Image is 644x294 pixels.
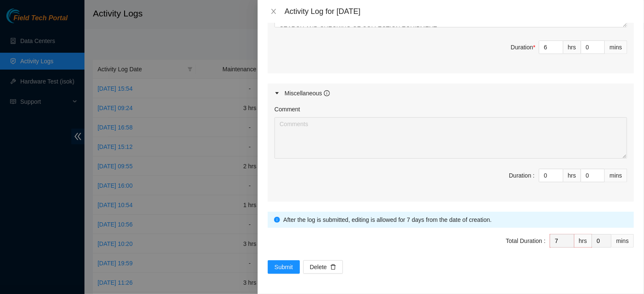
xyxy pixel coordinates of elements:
button: Deletedelete [303,260,343,274]
span: info-circle [274,217,280,223]
textarea: Comment [274,117,627,159]
button: Close [268,8,280,16]
div: Duration [511,43,535,52]
div: hrs [574,234,592,248]
div: mins [605,40,627,54]
div: Miscellaneous info-circle [268,84,634,103]
div: mins [611,234,634,248]
div: Activity Log for [DATE] [285,7,634,16]
button: Submit [268,260,300,274]
span: Submit [274,262,293,272]
div: After the log is submitted, editing is allowed for 7 days from the date of creation. [283,215,628,224]
span: delete [330,264,336,271]
div: Miscellaneous [285,89,330,98]
div: mins [605,169,627,182]
div: hrs [563,169,581,182]
div: Duration : [509,171,535,180]
span: Delete [310,262,327,272]
span: info-circle [324,90,330,96]
div: hrs [563,40,581,54]
div: Total Duration : [506,236,546,245]
span: close [270,8,277,15]
label: Comment [274,105,300,114]
span: caret-right [274,91,280,96]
